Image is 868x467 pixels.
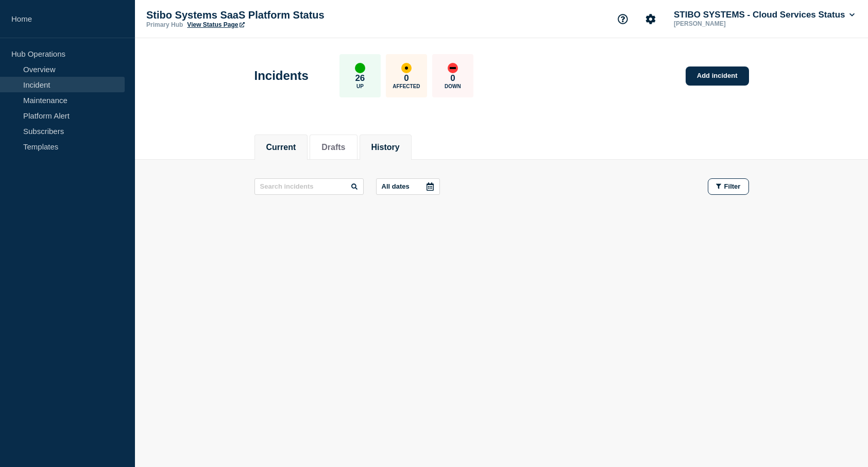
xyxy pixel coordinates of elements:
[146,21,183,28] p: Primary Hub
[254,69,309,83] h1: Incidents
[404,73,409,84] p: 0
[187,21,244,28] a: View Status Page
[401,63,412,73] div: affected
[708,178,749,195] button: Filter
[686,66,749,86] a: Add incident
[612,8,634,30] button: Support
[724,182,741,190] span: Filter
[146,9,352,21] p: Stibo Systems SaaS Platform Status
[254,178,364,195] input: Search incidents
[672,20,779,27] p: [PERSON_NAME]
[356,84,364,89] p: Up
[672,10,857,20] button: STIBO SYSTEMS - Cloud Services Status
[448,63,458,73] div: down
[640,8,661,30] button: Account settings
[376,178,440,195] button: All dates
[393,84,420,89] p: Affected
[321,143,345,152] button: Drafts
[266,143,296,152] button: Current
[355,63,365,73] div: up
[450,73,455,84] p: 0
[382,182,410,190] p: All dates
[371,143,400,152] button: History
[445,84,461,89] p: Down
[355,73,365,84] p: 26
